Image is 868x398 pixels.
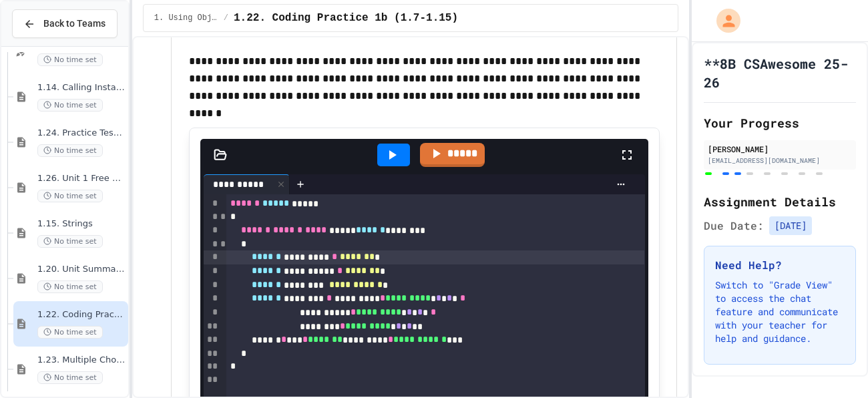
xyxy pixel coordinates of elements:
h2: Your Progress [704,114,856,132]
span: Due Date: [704,218,764,234]
span: 1. Using Objects and Methods [154,13,218,23]
button: Back to Teams [12,9,118,38]
span: Back to Teams [43,17,105,31]
span: / [224,13,228,23]
h2: Assignment Details [704,192,856,211]
span: [DATE] [769,216,812,235]
div: [EMAIL_ADDRESS][DOMAIN_NAME] [708,156,852,166]
h3: Need Help? [715,257,845,273]
div: [PERSON_NAME] [708,143,852,155]
span: 1.22. Coding Practice 1b (1.7-1.15) [234,10,458,26]
div: My Account [702,5,744,36]
h1: **8B CSAwesome 25-26 [704,54,856,91]
p: Switch to "Grade View" to access the chat feature and communicate with your teacher for help and ... [715,278,845,345]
